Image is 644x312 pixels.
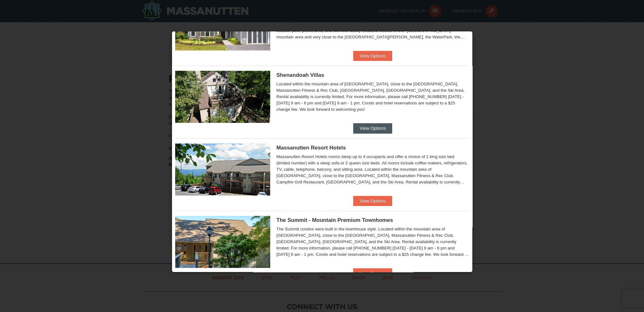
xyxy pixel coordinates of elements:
button: View Options [353,268,392,278]
button: View Options [353,51,392,61]
button: View Options [353,196,392,206]
span: The Summit - Mountain Premium Townhomes [277,217,393,223]
img: 19219034-1-0eee7e00.jpg [175,216,270,268]
button: View Options [353,123,392,133]
span: Shenandoah Villas [277,72,324,78]
div: Located within the mountain area of [GEOGRAPHIC_DATA], close to the [GEOGRAPHIC_DATA], Massanutte... [277,81,469,113]
img: 19219019-2-e70bf45f.jpg [175,71,270,123]
img: 19219026-1-e3b4ac8e.jpg [175,143,270,196]
div: The Summit condos were built in the townhouse style. Located within the mountain area of [GEOGRAP... [277,226,469,258]
span: Massanutten Resort Hotels [277,145,346,151]
div: Massanutten Resort Hotels rooms sleep up to 4 occupants and offer a choice of 1 king size bed (li... [277,154,469,185]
